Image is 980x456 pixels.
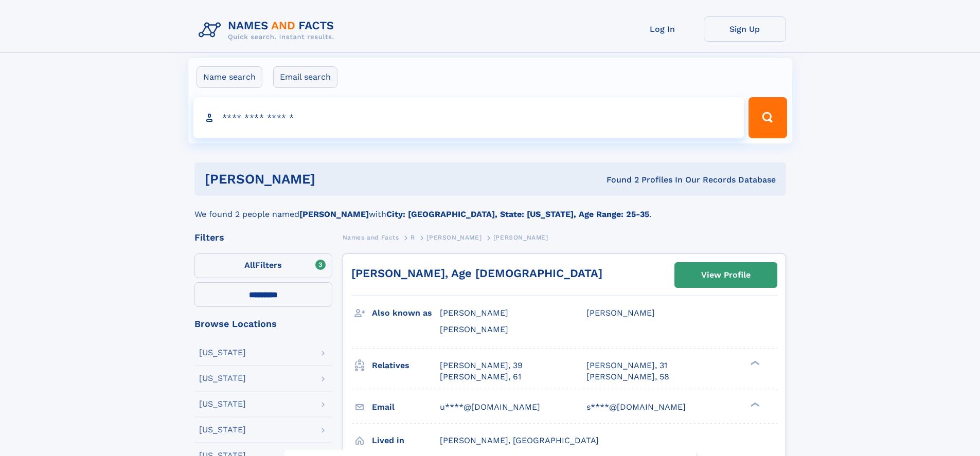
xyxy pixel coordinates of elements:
[205,173,461,186] h1: [PERSON_NAME]
[426,234,482,241] span: [PERSON_NAME]
[440,308,508,318] span: [PERSON_NAME]
[586,360,667,371] a: [PERSON_NAME], 31
[199,400,246,408] div: [US_STATE]
[194,233,332,242] div: Filters
[493,234,548,241] span: [PERSON_NAME]
[426,231,482,244] a: [PERSON_NAME]
[704,16,786,42] a: Sign Up
[299,209,369,219] b: [PERSON_NAME]
[701,263,751,287] div: View Profile
[461,174,776,186] div: Found 2 Profiles In Our Records Database
[621,16,704,42] a: Log In
[749,97,787,138] button: Search Button
[199,349,246,357] div: [US_STATE]
[351,267,602,280] a: [PERSON_NAME], Age [DEMOGRAPHIC_DATA]
[440,435,599,445] span: [PERSON_NAME], [GEOGRAPHIC_DATA]
[440,324,508,334] span: [PERSON_NAME]
[386,209,649,219] b: City: [GEOGRAPHIC_DATA], State: [US_STATE], Age Range: 25-35
[748,401,760,408] div: ❯
[244,260,255,270] span: All
[411,234,415,241] span: R
[586,371,669,382] a: [PERSON_NAME], 58
[197,66,262,88] label: Name search
[675,263,777,287] a: View Profile
[586,308,655,318] span: [PERSON_NAME]
[193,97,744,138] input: search input
[748,359,760,366] div: ❯
[440,360,523,371] a: [PERSON_NAME], 39
[194,16,343,44] img: Logo Names and Facts
[372,398,440,416] h3: Email
[194,319,332,329] div: Browse Locations
[372,357,440,374] h3: Relatives
[411,231,415,244] a: R
[199,374,246,382] div: [US_STATE]
[273,66,337,88] label: Email search
[343,231,399,244] a: Names and Facts
[372,304,440,322] h3: Also known as
[194,253,332,278] label: Filters
[440,371,521,382] a: [PERSON_NAME], 61
[194,196,786,221] div: We found 2 people named with .
[199,426,246,434] div: [US_STATE]
[372,432,440,449] h3: Lived in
